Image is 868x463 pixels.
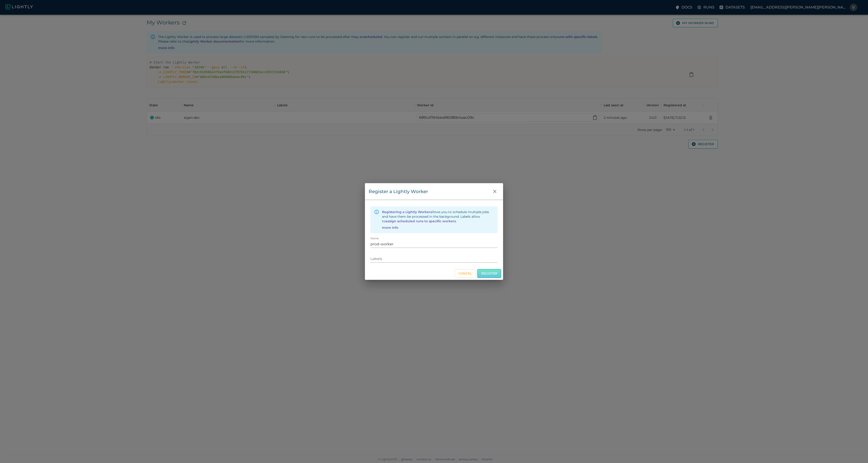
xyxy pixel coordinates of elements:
[382,210,430,214] a: Registering a Lightly Worker
[490,187,499,196] button: close
[382,210,494,223] div: allows you to schedule multiple jobs and have them be processed in the background. Labels allow to .
[477,269,501,278] button: Register
[370,237,379,240] label: Name
[369,188,428,195] div: Register a Lightly Worker
[382,226,398,230] a: more info
[455,269,475,278] button: Cancel
[385,219,456,223] a: assign scheduled runs to specific workers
